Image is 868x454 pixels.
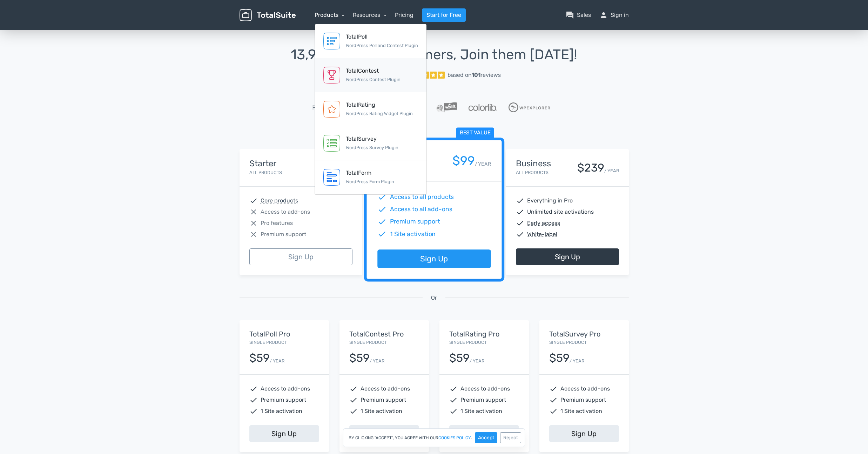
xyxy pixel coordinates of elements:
[261,396,306,404] span: Premium support
[346,77,401,82] small: WordPress Contest Plugin
[315,160,426,194] a: TotalForm WordPress Form Plugin
[475,160,491,168] small: / YEAR
[516,230,524,239] span: check
[448,71,501,79] div: based on reviews
[349,396,358,404] span: check
[566,11,591,19] a: question_answerSales
[516,208,524,216] span: check
[560,396,606,404] span: Premium support
[346,43,418,48] small: WordPress Poll and Contest Plugin
[509,102,550,112] img: WPExplorer
[361,396,406,404] span: Premium support
[349,425,419,442] a: Sign Up
[346,111,413,116] small: WordPress Rating Widget Plugin
[456,128,494,139] span: Best value
[261,208,310,216] span: Access to add-ons
[516,248,619,265] a: Sign Up
[323,101,340,118] img: TotalRating
[469,104,497,111] img: Colorlib
[527,196,573,205] span: Everything in Pro
[349,352,370,364] div: $59
[323,135,340,152] img: TotalSurvey
[249,330,319,338] h5: TotalPoll Pro
[449,425,519,442] a: Sign Up
[470,358,484,364] small: / YEAR
[604,167,619,174] small: / YEAR
[346,179,394,184] small: WordPress Form Plugin
[346,169,394,177] div: TotalForm
[472,72,480,78] strong: 101
[343,428,525,447] div: By clicking "Accept", you agree with our .
[460,385,510,393] span: Access to add-ons
[261,230,306,239] span: Premium support
[323,67,340,84] img: TotalContest
[349,330,419,338] h5: TotalContest Pro
[249,425,319,442] a: Sign Up
[599,11,608,19] span: person
[249,170,282,175] small: All Products
[240,68,629,82] a: Excellent 5/5 based on101reviews
[449,385,458,393] span: check
[549,352,570,364] div: $59
[349,340,387,345] small: Single Product
[431,294,437,302] span: Or
[549,385,558,393] span: check
[323,33,340,49] img: TotalPoll
[249,196,258,205] span: check
[390,217,440,226] span: Premium support
[549,407,558,415] span: check
[249,230,258,239] span: close
[549,330,619,338] h5: TotalSurvey Pro
[346,145,398,150] small: WordPress Survey Plugin
[270,358,284,364] small: / YEAR
[527,219,560,227] abbr: Early access
[395,11,413,19] a: Pricing
[566,11,574,19] span: question_answer
[323,169,340,186] img: TotalForm
[390,205,452,214] span: Access to all add-ons
[438,436,471,440] a: cookies policy
[249,407,258,415] span: check
[249,340,287,345] small: Single Product
[346,135,398,143] div: TotalSurvey
[452,154,475,168] div: $99
[516,196,524,205] span: check
[370,358,384,364] small: / YEAR
[560,407,602,415] span: 1 Site activation
[240,47,629,62] h1: 13,945 Happy Customers, Join them [DATE]!
[500,432,521,443] button: Reject
[390,193,454,202] span: Access to all products
[460,407,502,415] span: 1 Site activation
[353,12,386,18] a: Resources
[422,8,466,22] a: Start for Free
[549,425,619,442] a: Sign Up
[361,385,410,393] span: Access to add-ons
[249,219,258,227] span: close
[346,101,413,109] div: TotalRating
[249,396,258,404] span: check
[349,385,358,393] span: check
[449,330,519,338] h5: TotalRating Pro
[516,219,524,227] span: check
[390,229,436,239] span: 1 Site activation
[249,352,270,364] div: $59
[249,159,282,168] h4: Starter
[377,250,491,268] a: Sign Up
[377,217,386,226] span: check
[570,358,584,364] small: / YEAR
[315,24,426,58] a: TotalPoll WordPress Poll and Contest Plugin
[516,159,551,168] h4: Business
[449,407,458,415] span: check
[460,396,506,404] span: Premium support
[261,385,310,393] span: Access to add-ons
[549,340,587,345] small: Single Product
[599,11,629,19] a: personSign in
[449,352,470,364] div: $59
[261,219,293,227] span: Pro features
[315,92,426,126] a: TotalRating WordPress Rating Widget Plugin
[315,12,345,18] a: Products
[261,196,298,205] abbr: Core products
[577,162,604,174] div: $239
[315,126,426,160] a: TotalSurvey WordPress Survey Plugin
[516,170,549,175] small: All Products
